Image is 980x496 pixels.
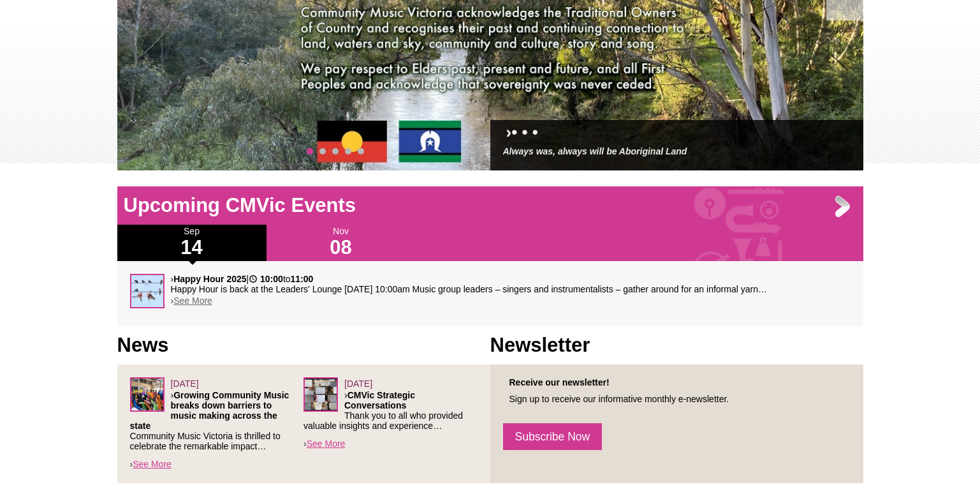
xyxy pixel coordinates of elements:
[503,126,851,145] h2: ›
[509,377,610,387] strong: Receive our newsletter!
[304,377,478,450] div: ›
[267,225,416,261] div: Nov
[171,274,851,294] p: › | to Happy Hour is back at the Leaders' Lounge [DATE] 10:00am Music group leaders – singers and...
[267,237,416,258] h1: 08
[490,333,863,358] h1: Newsletter
[130,377,304,470] div: ›
[130,390,289,431] strong: Growing Community Music breaks down barriers to music making across the state
[130,390,304,451] p: › Community Music Victoria is thrilled to celebrate the remarkable impact…
[173,296,212,306] a: See More
[117,333,490,358] h1: News
[260,274,283,284] strong: 10:00
[291,274,314,284] strong: 11:00
[307,439,346,449] a: See More
[130,377,165,412] img: Screenshot_2025-06-03_at_4.38.34%E2%80%AFPM.png
[130,274,851,313] div: ›
[130,274,165,308] img: Happy_Hour_sq.jpg
[173,274,246,284] strong: Happy Hour 2025
[304,377,338,412] img: Leaders-Forum_sq.png
[133,459,172,469] a: See More
[344,379,372,389] span: [DATE]
[344,390,415,410] strong: CMVic Strategic Conversations
[171,379,199,389] span: [DATE]
[117,225,267,261] div: Sep
[503,394,851,404] p: Sign up to receive our informative monthly e-newsletter.
[304,390,478,431] p: › Thank you to all who provided valuable insights and experience…
[117,237,267,258] h1: 14
[511,123,538,142] a: • • •
[503,423,603,450] a: Subscribe Now
[503,146,687,156] a: Always was, always will be Aboriginal Land
[117,193,863,218] h1: Upcoming CMVic Events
